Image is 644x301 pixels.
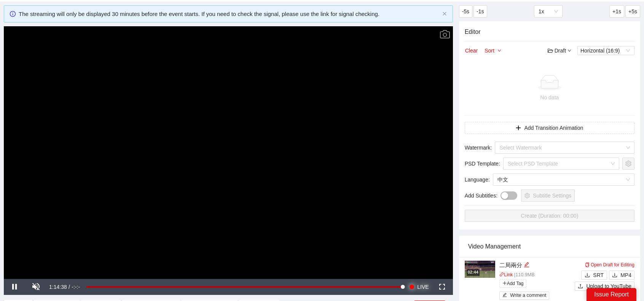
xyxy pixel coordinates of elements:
span: edit [502,293,507,298]
button: Pause [4,279,25,295]
span: MP4 [620,271,631,279]
div: The streaming will only be displayed 30 minutes before the event starts. If you need to check the... [19,10,439,19]
span: -:-:- [72,284,80,290]
button: editWrite a comment [499,291,550,300]
div: Draft [548,46,571,55]
span: plus [502,281,507,285]
span: upload [578,283,583,290]
h4: Editor [465,27,634,37]
span: Add Tag [499,279,527,288]
span: Upload to YouTube [586,282,631,290]
div: 02:44 [467,269,480,276]
button: setting [622,158,634,170]
div: No data [468,93,631,102]
button: Clear [465,46,478,55]
button: Seek to live, currently playing live [406,279,431,295]
span: edit [524,262,529,268]
span: 中文 [497,174,630,185]
span: down [567,49,571,53]
span: 1x [539,6,558,17]
button: Create (Duration: 00:00) [465,210,634,222]
span: / [69,284,70,290]
span: copy [585,263,590,267]
span: -1s [477,7,484,16]
span: download [585,272,590,279]
span: Add Subtitles : [465,191,497,200]
span: download [612,272,617,279]
button: close [442,11,447,16]
span: info-circle [10,11,16,17]
img: c2c334f7-dbd4-4f83-abb2-abf6b5487038.jpg [465,261,495,278]
span: 1:14:38 [49,284,67,290]
span: PSD Template : [465,159,500,168]
button: downloadSRT [581,271,607,280]
button: +1s [609,5,624,18]
div: Progress Bar [86,286,403,288]
button: plusAdd Transition Animation [465,122,634,134]
span: -5s [462,7,469,16]
span: link [499,272,504,277]
span: Watermark : [465,143,492,152]
button: downloadMP4 [609,271,634,280]
div: Issue Report [587,288,636,301]
div: 二局兩分 [499,261,575,270]
p: | 110.9 MB [499,271,575,279]
button: Unmute [25,279,46,295]
span: plus [516,125,521,131]
div: Video Management [468,236,631,257]
button: Sortdown [484,46,502,55]
div: Edit [524,261,529,270]
span: Horizontal (16:9) [580,46,631,55]
button: -5s [459,5,472,18]
div: Video Player [4,26,453,279]
button: uploadUpload to YouTube [575,282,634,291]
span: folder-open [548,48,553,53]
span: SRT [593,271,604,279]
a: linkLink [499,272,513,277]
span: close [442,11,447,16]
button: +5s [625,5,640,18]
a: Open Draft for Editing [585,262,634,268]
span: +1s [612,7,621,16]
button: settingSubtitle Settings [521,190,575,202]
button: Fullscreen [432,279,453,295]
button: -1s [473,5,487,18]
span: down [497,49,501,53]
span: LIVE [417,279,429,295]
span: +5s [628,7,637,16]
span: Language : [465,175,490,184]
